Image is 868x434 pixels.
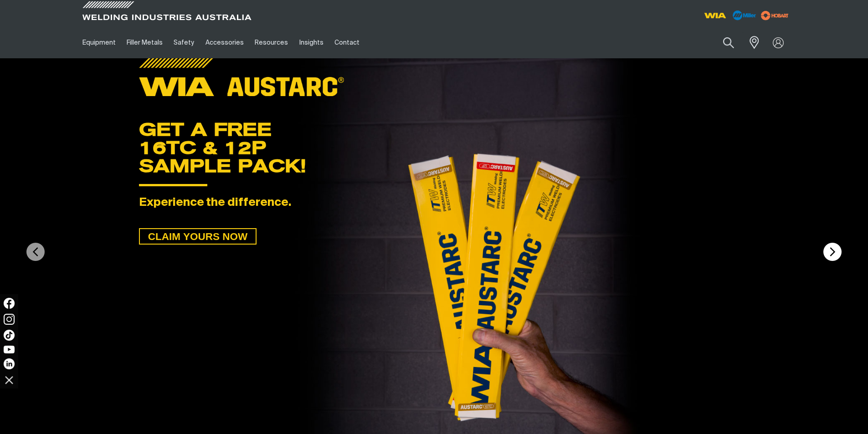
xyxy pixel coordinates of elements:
a: Accessories [200,27,249,58]
img: YouTube [4,346,15,353]
span: CLAIM YOURS NOW [140,228,256,245]
button: Search products [713,32,744,53]
a: Resources [249,27,293,58]
img: Instagram [4,314,15,325]
a: Insights [293,27,329,58]
a: Contact [329,27,365,58]
a: Safety [168,27,200,58]
div: Experience the difference. [139,196,729,210]
img: LinkedIn [4,358,15,369]
a: Filler Metals [121,27,168,58]
img: hide socials [1,372,17,388]
img: miller [758,9,791,22]
img: NextArrow [823,243,842,261]
a: Equipment [77,27,121,58]
div: GET A FREE 16TC & 12P SAMPLE PACK! [139,120,729,175]
img: TikTok [4,330,15,341]
img: PrevArrow [26,243,45,261]
img: Facebook [4,298,15,309]
nav: Main [77,27,613,58]
input: Product name or item number... [701,32,744,53]
a: CLAIM YOURS NOW [139,228,257,245]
